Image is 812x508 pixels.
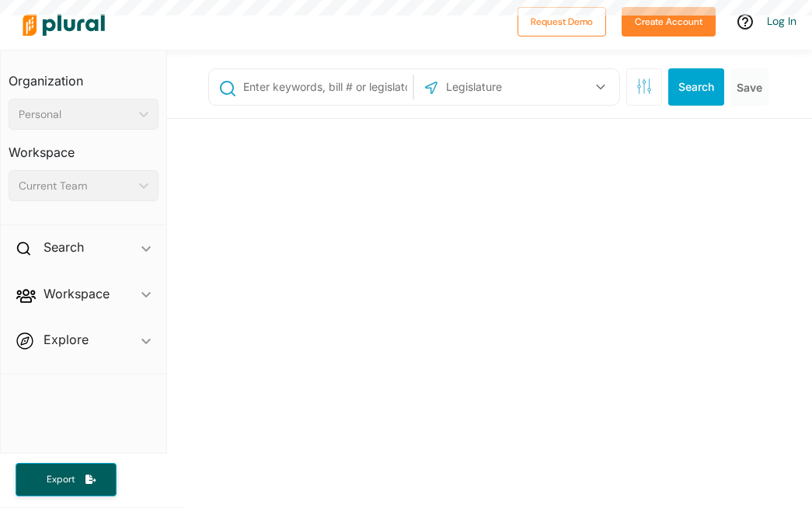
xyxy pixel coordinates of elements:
[668,68,724,106] button: Search
[730,68,768,106] button: Save
[767,14,796,28] a: Log In
[19,178,133,194] div: Current Team
[636,78,652,92] span: Search Filters
[36,473,85,486] span: Export
[518,12,606,29] a: Request Demo
[622,12,716,29] a: Create Account
[9,58,159,92] h3: Organization
[518,7,606,37] button: Request Demo
[19,106,133,123] div: Personal
[9,130,159,164] h3: Workspace
[16,463,117,496] button: Export
[242,72,409,102] input: Enter keywords, bill # or legislator name
[622,7,716,37] button: Create Account
[444,72,586,102] input: Legislature
[44,238,84,256] h2: Search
